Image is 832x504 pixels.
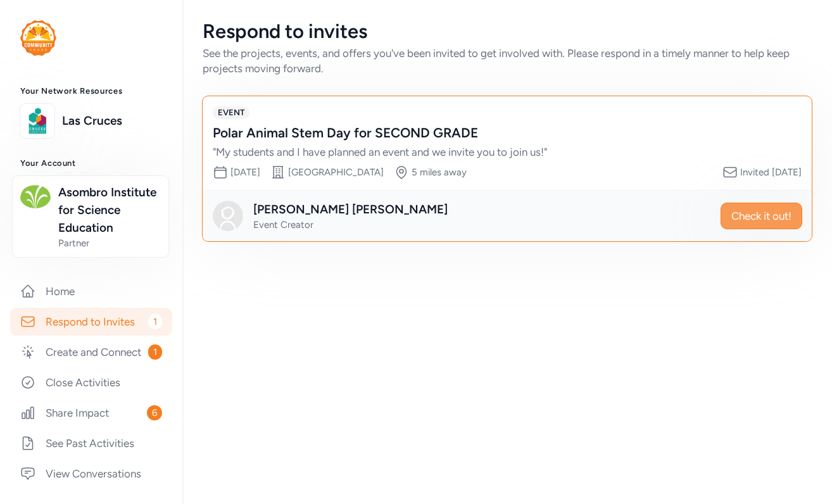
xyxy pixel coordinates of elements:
[740,166,802,179] div: Invited [DATE]
[20,86,162,96] h3: Your Network Resources
[412,166,467,179] div: 5 miles away
[203,20,812,43] div: Respond to invites
[10,369,172,396] a: Close Activities
[20,20,56,56] img: logo
[58,237,161,249] span: Partner
[10,399,172,427] a: Share Impact6
[253,219,313,230] span: Event Creator
[23,107,51,135] img: logo
[288,166,384,179] div: [GEOGRAPHIC_DATA]
[10,308,172,336] a: Respond to Invites1
[203,46,812,76] div: See the projects, events, and offers you've been invited to get involved with. Please respond in ...
[62,112,162,130] a: Las Cruces
[213,124,776,142] div: Polar Animal Stem Day for SECOND GRADE
[721,203,802,229] button: Check it out!
[731,208,791,224] span: Check it out!
[148,314,162,329] span: 1
[213,201,243,231] img: Avatar
[10,338,172,366] a: Create and Connect1
[230,167,260,178] span: [DATE]
[253,201,448,218] div: [PERSON_NAME] [PERSON_NAME]
[213,144,776,160] div: " My students and I have planned an event and we invite you to join us! "
[10,429,172,457] a: See Past Activities
[12,175,169,258] button: Asombro Institute for Science EducationPartner
[10,460,172,488] a: View Conversations
[213,106,249,119] span: EVENT
[58,184,161,237] span: Asombro Institute for Science Education
[20,158,162,168] h3: Your Account
[148,344,162,360] span: 1
[10,277,172,305] a: Home
[147,405,162,420] span: 6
